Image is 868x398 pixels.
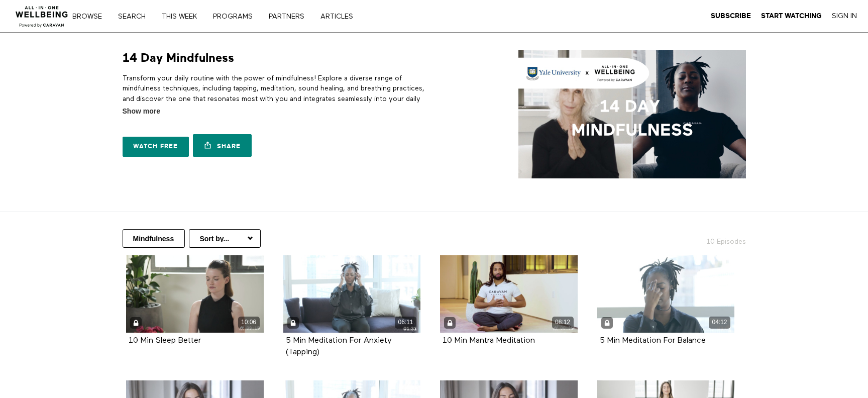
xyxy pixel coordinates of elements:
span: Show more [123,106,160,117]
a: 5 Min Meditation For Anxiety (Tapping) 06:11 [283,255,421,333]
a: 10 Min Mantra Meditation 08:12 [440,255,578,333]
a: Share [193,134,251,157]
nav: Primary [79,11,374,21]
a: Subscribe [711,12,751,21]
p: Transform your daily routine with the power of mindfulness! Explore a diverse range of mindfulnes... [123,73,430,124]
strong: 5 Min Meditation For Anxiety (Tapping) [286,337,392,356]
a: PARTNERS [265,13,315,20]
a: Start Watching [761,12,822,21]
h2: 10 Episodes [639,229,752,247]
a: Search [115,13,156,20]
strong: Start Watching [761,12,822,20]
img: 14 Day Mindfulness [518,50,746,178]
a: 10 Min Sleep Better 10:06 [126,255,264,333]
a: Watch free [123,137,189,157]
a: THIS WEEK [158,13,207,20]
strong: Subscribe [711,12,751,20]
a: 5 Min Meditation For Anxiety (Tapping) [286,337,392,356]
a: 5 Min Meditation For Balance [600,337,706,344]
a: ARTICLES [317,13,364,20]
a: Browse [69,13,113,20]
a: 10 Min Mantra Meditation [443,337,535,344]
div: 04:12 [709,317,730,328]
div: 06:11 [395,317,416,328]
div: 10:06 [238,317,260,328]
h1: 14 Day Mindfulness [123,50,234,66]
a: PROGRAMS [209,13,263,20]
a: 5 Min Meditation For Balance 04:12 [597,255,735,333]
div: 08:12 [552,317,574,328]
a: Sign In [832,12,857,21]
a: 10 Min Sleep Better [129,337,201,344]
